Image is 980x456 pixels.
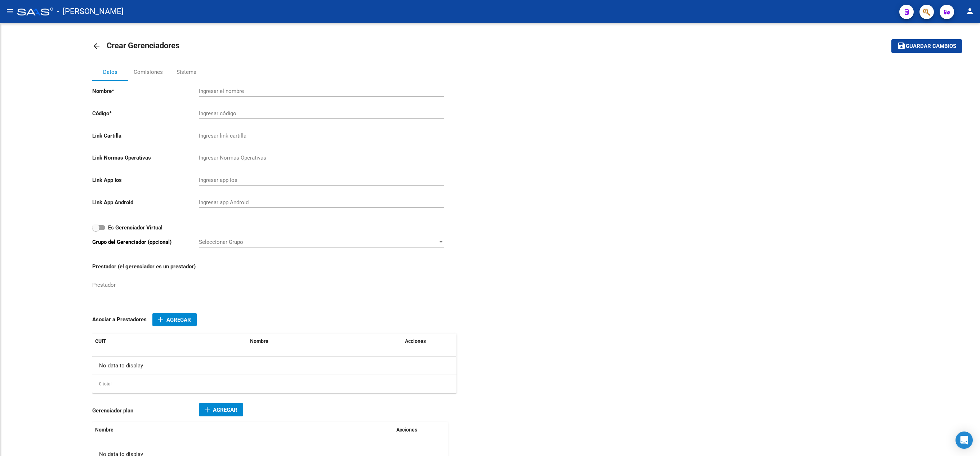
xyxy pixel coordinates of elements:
span: Seleccionar Grupo [199,239,438,245]
p: Gerenciador plan [92,407,199,415]
button: Agregar [199,403,243,416]
div: Datos [103,68,117,76]
span: CUIT [95,338,106,344]
span: Agregar [213,407,237,413]
span: Acciones [396,427,417,433]
mat-icon: add [203,406,211,414]
button: Guardar cambios [891,39,962,53]
p: Código [92,109,199,117]
div: Sistema [177,68,196,76]
mat-icon: menu [6,7,14,15]
div: 0 total [92,375,456,393]
datatable-header-cell: Acciones [393,422,447,438]
datatable-header-cell: Nombre [247,334,402,349]
datatable-header-cell: Acciones [402,334,456,349]
span: Guardar cambios [906,43,956,50]
mat-icon: save [897,41,906,50]
datatable-header-cell: CUIT [92,334,247,349]
div: No data to display [92,357,456,375]
p: Link App Android [92,198,199,206]
span: Nombre [95,427,113,433]
span: - [PERSON_NAME] [57,4,124,19]
datatable-header-cell: Nombre [92,422,393,438]
p: Prestador (el gerenciador es un prestador) [92,263,201,271]
p: Asociar a Prestadores [92,316,147,323]
div: Open Intercom Messenger [955,432,973,449]
mat-icon: person [966,7,974,15]
span: Agregar [166,317,191,323]
button: Agregar [152,313,197,326]
mat-icon: add [156,316,165,324]
p: Nombre [92,87,199,95]
mat-icon: arrow_back [92,42,101,50]
span: Nombre [250,338,268,344]
strong: Es Gerenciador Virtual [108,224,162,231]
p: Link App Ios [92,176,199,184]
div: Comisiones [134,68,163,76]
p: Link Normas Operativas [92,154,199,162]
p: Grupo del Gerenciador (opcional) [92,238,199,246]
span: Acciones [405,338,426,344]
span: Crear Gerenciadores [107,41,179,50]
p: Link Cartilla [92,132,199,140]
